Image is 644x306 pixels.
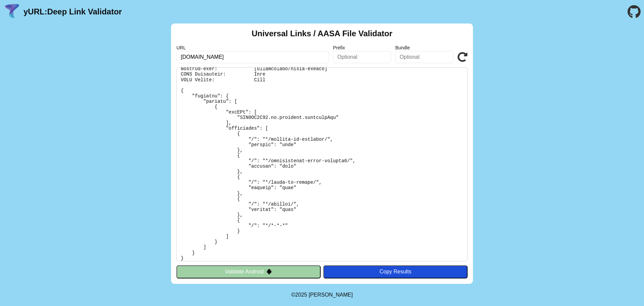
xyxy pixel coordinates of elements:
input: Optional [395,51,453,63]
span: 2025 [295,292,307,298]
label: Prefix [333,45,391,50]
label: Bundle [395,45,453,50]
h2: Universal Links / AASA File Validator [252,29,392,38]
div: Copy Results [327,269,464,275]
input: Required [176,51,329,63]
button: Copy Results [323,265,468,278]
input: Optional [333,51,391,63]
img: yURL Logo [3,3,21,20]
a: Michael Ibragimchayev's Personal Site [309,292,353,298]
button: Validate Android [176,265,321,278]
img: droidIcon.svg [266,269,272,274]
footer: © [291,284,353,306]
pre: Lorem ipsu do: sitam://con.adipiscingelitsed.do/.eius-tempo/incid-utl-etdo-magnaaliqua En Adminim... [176,67,468,261]
a: yURL:Deep Link Validator [23,7,122,16]
label: URL [176,45,329,50]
